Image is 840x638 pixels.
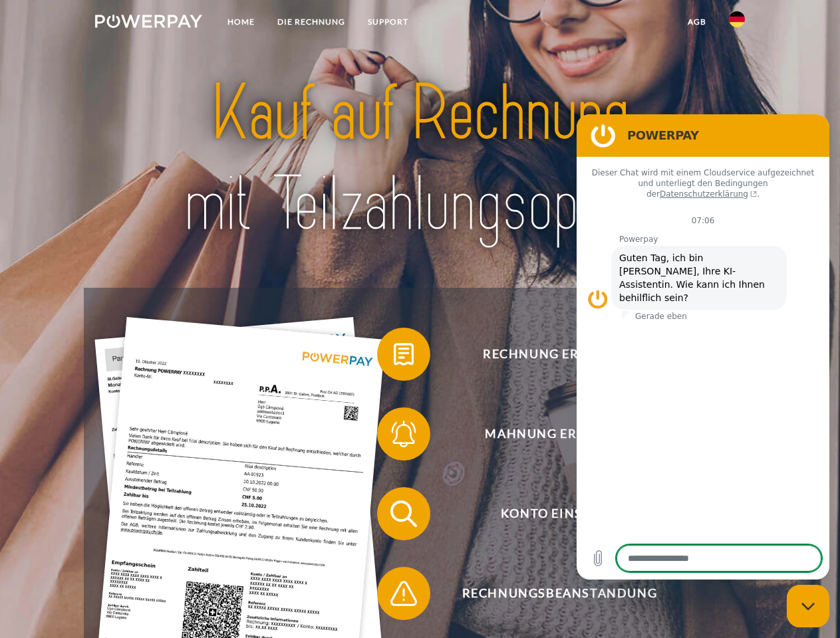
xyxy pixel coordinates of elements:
img: de [729,11,745,27]
span: Mahnung erhalten? [396,407,722,461]
img: qb_bell.svg [387,417,420,451]
img: qb_warning.svg [387,577,420,610]
a: DIE RECHNUNG [266,10,356,34]
button: Rechnungsbeanstandung [377,567,723,620]
img: qb_bill.svg [387,338,420,371]
a: Home [216,10,266,34]
span: Rechnungsbeanstandung [396,567,722,620]
img: title-powerpay_de.svg [127,64,713,255]
a: SUPPORT [356,10,420,34]
img: logo-powerpay-white.svg [95,15,202,28]
button: Mahnung erhalten? [377,407,723,461]
img: qb_search.svg [387,497,420,530]
a: agb [676,10,718,34]
iframe: Schaltfläche zum Öffnen des Messaging-Fensters; Konversation läuft [787,585,829,627]
span: Konto einsehen [396,487,722,540]
button: Konto einsehen [377,487,723,540]
iframe: Messaging-Fenster [577,114,829,580]
button: Rechnung erhalten? [377,328,723,381]
span: Rechnung erhalten? [396,328,722,381]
